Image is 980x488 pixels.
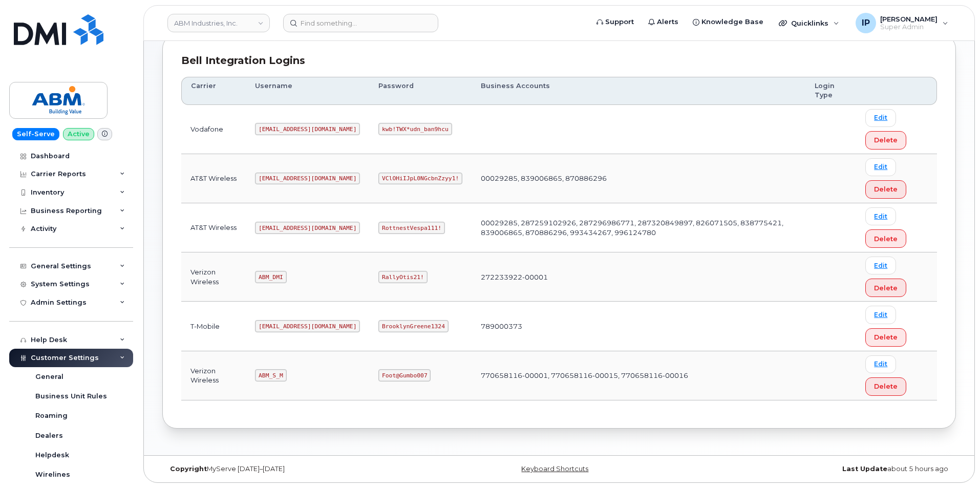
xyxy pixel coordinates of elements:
a: Edit [865,306,896,324]
span: Delete [874,381,898,391]
div: Ione Partin [848,13,955,33]
div: Bell Integration Logins [181,53,937,68]
code: [EMAIL_ADDRESS][DOMAIN_NAME] [255,123,360,135]
a: Edit [865,257,896,274]
div: Quicklinks [772,13,846,33]
code: [EMAIL_ADDRESS][DOMAIN_NAME] [255,222,360,234]
code: VClOHiIJpL0NGcbnZzyy1! [378,173,462,185]
span: Delete [874,184,898,194]
a: Edit [865,109,896,127]
button: Delete [865,180,906,199]
code: ABM_S_M [255,369,286,381]
td: Verizon Wireless [181,252,246,302]
a: Edit [865,158,896,176]
td: AT&T Wireless [181,154,246,203]
td: Verizon Wireless [181,351,246,400]
code: ABM_DMI [255,271,286,283]
td: AT&T Wireless [181,203,246,252]
code: kwb!TWX*udn_ban9hcu [378,123,452,135]
button: Delete [865,131,906,150]
a: Edit [865,207,896,225]
a: Knowledge Base [686,12,771,32]
span: Delete [874,332,898,342]
div: about 5 hours ago [691,465,956,473]
button: Delete [865,377,906,396]
td: Vodafone [181,105,246,154]
a: Support [589,12,641,32]
code: RallyOtis21! [378,271,427,283]
td: 00029285, 287259102926, 287296986771, 287320849897, 826071505, 838775421, 839006865, 870886296, 9... [472,203,805,252]
a: Keyboard Shortcuts [521,465,588,473]
button: Delete [865,229,906,248]
a: Alerts [641,12,686,32]
span: [PERSON_NAME] [880,15,938,23]
span: Alerts [657,17,678,27]
th: Username [246,77,369,105]
td: 272233922-00001 [472,252,805,302]
span: Delete [874,135,898,145]
code: [EMAIL_ADDRESS][DOMAIN_NAME] [255,320,360,332]
input: Find something... [283,14,438,32]
th: Business Accounts [472,77,805,105]
strong: Copyright [170,465,207,473]
td: 770658116-00001, 770658116-00015, 770658116-00016 [472,351,805,400]
td: T-Mobile [181,302,246,351]
span: Delete [874,283,898,293]
a: Edit [865,355,896,373]
code: RottnestVespa111! [378,222,445,234]
a: ABM Industries, Inc. [167,14,270,32]
strong: Last Update [842,465,887,473]
button: Delete [865,328,906,347]
span: Quicklinks [791,19,828,27]
span: Super Admin [880,23,938,31]
span: Delete [874,234,898,244]
div: MyServe [DATE]–[DATE] [162,465,427,473]
span: Support [605,17,634,27]
td: 00029285, 839006865, 870886296 [472,154,805,203]
code: [EMAIL_ADDRESS][DOMAIN_NAME] [255,173,360,185]
td: 789000373 [472,302,805,351]
span: IP [862,17,870,29]
span: Knowledge Base [701,17,763,27]
button: Delete [865,279,906,297]
th: Password [369,77,472,105]
code: Foot@Gumbo007 [378,369,431,381]
th: Carrier [181,77,246,105]
code: BrooklynGreene1324 [378,320,448,332]
th: Login Type [805,77,856,105]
